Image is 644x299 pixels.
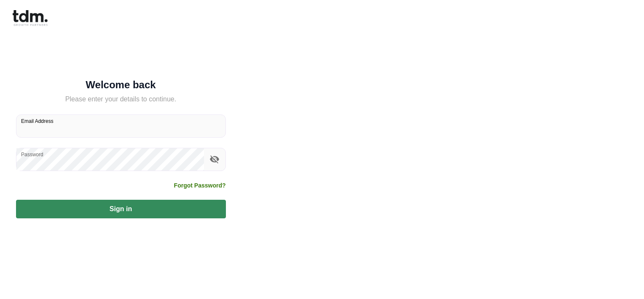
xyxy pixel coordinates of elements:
[21,117,54,125] label: Email Address
[16,200,226,218] button: Sign in
[21,151,43,158] label: Password
[16,81,226,89] h5: Welcome back
[207,152,222,166] button: toggle password visibility
[16,94,226,104] h5: Please enter your details to continue.
[174,181,226,190] a: Forgot Password?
